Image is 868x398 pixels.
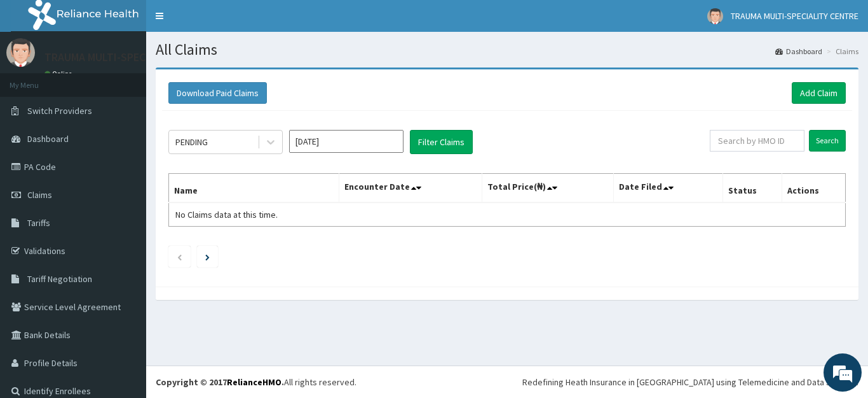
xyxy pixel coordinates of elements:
[175,209,278,220] span: No Claims data at this time.
[168,82,267,104] button: Download Paid Claims
[156,41,858,58] h1: All Claims
[482,174,614,203] th: Total Price(₦)
[522,376,858,388] div: Redefining Heath Insurance in [GEOGRAPHIC_DATA] using Telemedicine and Data Science!
[289,130,403,153] input: Select Month and Year
[6,38,35,67] img: User Image
[156,376,284,388] strong: Copyright © 2017 .
[177,251,182,262] a: Previous page
[410,130,473,154] button: Filter Claims
[27,273,92,285] span: Tariff Negotiation
[339,174,482,203] th: Encounter Date
[731,10,858,22] span: TRAUMA MULTI-SPECIALITY CENTRE
[723,174,782,203] th: Status
[146,366,868,398] footer: All rights reserved.
[227,376,281,388] a: RelianceHMO
[27,189,52,201] span: Claims
[710,130,804,152] input: Search by HMO ID
[175,136,208,148] div: PENDING
[809,130,846,152] input: Search
[44,69,75,78] a: Online
[27,217,50,229] span: Tariffs
[775,46,822,57] a: Dashboard
[707,8,723,24] img: User Image
[27,133,69,145] span: Dashboard
[27,105,92,117] span: Switch Providers
[169,174,339,203] th: Name
[824,46,858,57] li: Claims
[782,174,845,203] th: Actions
[614,174,723,203] th: Date Filed
[792,82,846,104] a: Add Claim
[44,52,218,63] p: TRAUMA MULTI-SPECIALITY CENTRE
[205,251,210,262] a: Next page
